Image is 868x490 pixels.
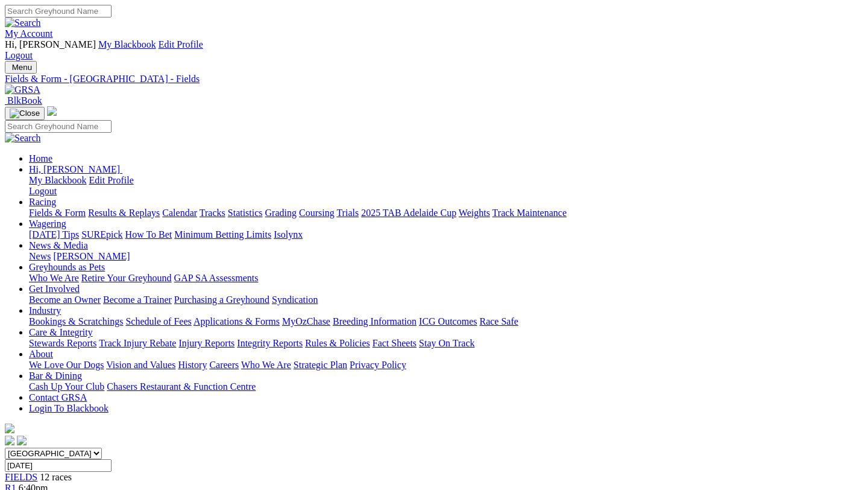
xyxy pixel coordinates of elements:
a: Stewards Reports [29,338,96,348]
a: Syndication [272,294,318,305]
a: Fields & Form [29,208,86,218]
a: BlkBook [5,95,42,106]
img: logo-grsa-white.png [47,106,57,116]
a: Track Injury Rebate [99,338,176,348]
div: Wagering [29,229,863,240]
a: Weights [459,208,490,218]
a: Race Safe [479,316,518,326]
img: Search [5,17,41,28]
img: Search [5,133,41,144]
a: My Blackbook [29,175,87,185]
a: My Blackbook [98,39,156,49]
a: Applications & Forms [193,316,280,326]
a: Statistics [228,208,263,218]
a: Results & Replays [88,208,160,218]
a: Bar & Dining [29,371,82,381]
a: Schedule of Fees [125,316,191,326]
a: Wagering [29,218,66,229]
a: Logout [29,186,57,196]
a: Tracks [200,208,225,218]
button: Toggle navigation [5,61,37,74]
a: Retire Your Greyhound [81,273,172,283]
a: Stay On Track [419,338,474,348]
a: ICG Outcomes [419,316,477,326]
a: Coursing [299,208,335,218]
a: Industry [29,305,61,316]
a: We Love Our Dogs [29,360,104,370]
a: Grading [265,208,297,218]
a: Login To Blackbook [29,403,108,413]
img: twitter.svg [17,436,27,445]
a: Rules & Policies [305,338,370,348]
div: Bar & Dining [29,381,863,392]
a: [DATE] Tips [29,229,79,240]
a: Injury Reports [178,338,234,348]
a: Vision and Values [106,360,175,370]
a: About [29,349,53,359]
a: Calendar [162,208,197,218]
div: Racing [29,208,863,218]
a: 2025 TAB Adelaide Cup [361,208,456,218]
a: Racing [29,197,56,207]
a: Trials [336,208,359,218]
a: SUREpick [81,229,122,240]
input: Select date [5,459,112,472]
a: FIELDS [5,472,37,482]
a: Who We Are [29,273,79,283]
div: News & Media [29,251,863,262]
a: History [178,360,207,370]
a: Care & Integrity [29,327,93,337]
div: Care & Integrity [29,338,863,349]
a: GAP SA Assessments [174,273,259,283]
a: News & Media [29,240,88,250]
a: Minimum Betting Limits [174,229,271,240]
a: Breeding Information [333,316,417,326]
img: facebook.svg [5,436,14,445]
a: Strategic Plan [294,360,347,370]
div: Industry [29,316,863,327]
a: Fact Sheets [373,338,417,348]
a: Logout [5,50,33,60]
a: Contact GRSA [29,392,87,402]
a: Isolynx [274,229,303,240]
a: Who We Are [241,360,291,370]
a: Cash Up Your Club [29,381,104,392]
a: News [29,251,51,261]
a: Get Involved [29,284,80,294]
img: GRSA [5,84,40,95]
a: Become an Owner [29,294,101,305]
span: BlkBook [7,95,42,106]
img: logo-grsa-white.png [5,424,14,433]
span: Menu [12,63,32,72]
a: Hi, [PERSON_NAME] [29,164,122,174]
a: Purchasing a Greyhound [174,294,269,305]
button: Toggle navigation [5,107,45,120]
a: Fields & Form - [GEOGRAPHIC_DATA] - Fields [5,74,863,84]
div: My Account [5,39,863,61]
a: Become a Trainer [103,294,172,305]
a: Home [29,153,52,164]
a: MyOzChase [282,316,330,326]
span: 12 races [40,472,72,482]
a: My Account [5,28,53,39]
img: Close [10,109,40,118]
input: Search [5,120,112,133]
a: [PERSON_NAME] [53,251,130,261]
a: Edit Profile [89,175,134,185]
a: Bookings & Scratchings [29,316,123,326]
span: Hi, [PERSON_NAME] [5,39,96,49]
a: Integrity Reports [237,338,303,348]
a: Chasers Restaurant & Function Centre [107,381,256,392]
div: Hi, [PERSON_NAME] [29,175,863,197]
a: Edit Profile [159,39,203,49]
div: Get Involved [29,294,863,305]
a: Careers [209,360,239,370]
a: Greyhounds as Pets [29,262,105,272]
div: Greyhounds as Pets [29,273,863,284]
a: Track Maintenance [492,208,567,218]
input: Search [5,5,112,17]
a: Privacy Policy [350,360,406,370]
span: Hi, [PERSON_NAME] [29,164,120,174]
